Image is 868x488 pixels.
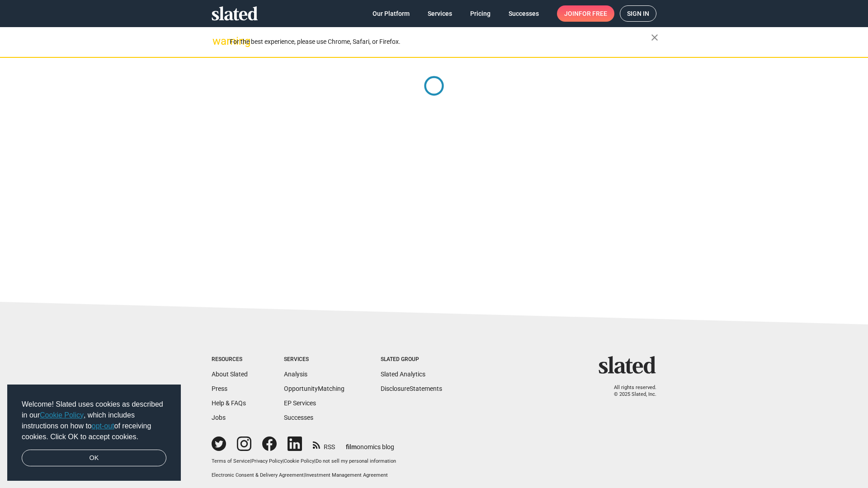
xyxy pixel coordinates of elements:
[564,5,607,22] span: Join
[92,422,114,430] a: opt-out
[304,472,305,478] span: |
[40,411,84,419] a: Cookie Policy
[313,437,335,451] a: RSS
[649,32,660,43] mat-icon: close
[604,385,656,398] p: All rights reserved. © 2025 Slated, Inc.
[381,371,425,378] a: Slated Analytics
[346,436,394,451] a: filmonomics blog
[212,371,248,378] a: About Slated
[463,5,498,22] a: Pricing
[579,5,607,22] span: for free
[212,36,223,47] mat-icon: warning
[7,385,181,481] div: cookieconsent
[381,356,442,363] div: Slated Group
[283,458,284,464] span: |
[470,5,491,22] span: Pricing
[250,458,251,464] span: |
[284,371,307,378] a: Analysis
[230,36,651,48] div: For the best experience, please use Chrome, Safari, or Firefox.
[212,414,226,421] a: Jobs
[346,443,357,450] span: film
[620,5,656,22] a: Sign in
[305,472,388,478] a: Investment Management Agreement
[22,450,166,467] a: dismiss cookie message
[557,5,614,22] a: Joinfor free
[373,5,410,22] span: Our Platform
[627,6,649,21] span: Sign in
[212,399,246,407] a: Help & FAQs
[501,5,546,22] a: Successes
[212,472,304,478] a: Electronic Consent & Delivery Agreement
[251,458,283,464] a: Privacy Policy
[316,458,396,465] button: Do not sell my personal information
[420,5,459,22] a: Services
[509,5,539,22] span: Successes
[284,399,316,407] a: EP Services
[365,5,417,22] a: Our Platform
[428,5,452,22] span: Services
[381,385,442,392] a: DisclosureStatements
[314,458,316,464] span: |
[284,414,313,421] a: Successes
[284,458,314,464] a: Cookie Policy
[22,399,166,442] span: Welcome! Slated uses cookies as described in our , which includes instructions on how to of recei...
[212,458,250,464] a: Terms of Service
[212,356,248,363] div: Resources
[284,385,344,392] a: OpportunityMatching
[284,356,344,363] div: Services
[212,385,227,392] a: Press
